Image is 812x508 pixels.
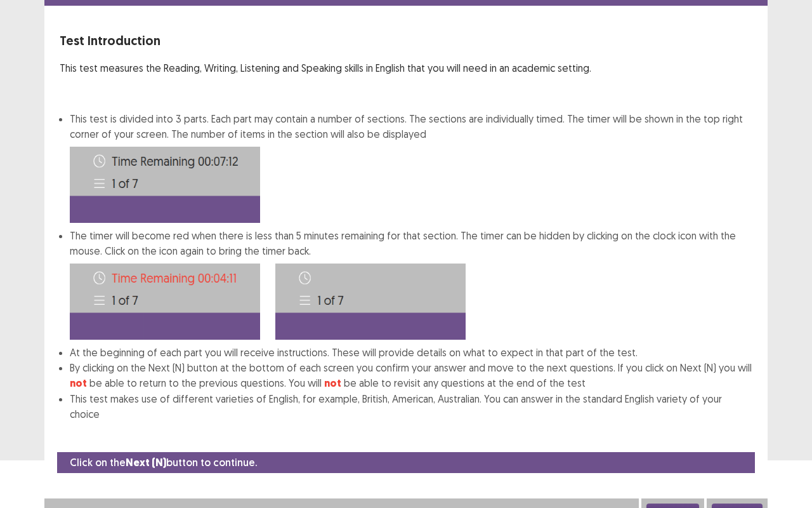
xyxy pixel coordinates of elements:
[324,377,341,390] strong: not
[70,228,752,345] li: The timer will become red when there is less than 5 minutes remaining for that section. The timer...
[70,377,87,390] strong: not
[70,455,257,471] p: Click on the button to continue.
[70,345,752,360] li: At the beginning of each part you will receive instructions. These will provide details on what t...
[70,391,752,422] li: This test makes use of different varieties of English, for example, British, American, Australian...
[70,111,752,223] li: This test is divided into 3 parts. Each part may contain a number of sections. The sections are i...
[70,264,260,340] img: Time-image
[275,264,466,340] img: Time-image
[60,60,752,76] p: This test measures the Reading, Writing, Listening and Speaking skills in English that you will n...
[70,360,752,391] li: By clicking on the Next (N) button at the bottom of each screen you confirm your answer and move ...
[60,31,752,50] p: Test Introduction
[126,456,166,469] strong: Next (N)
[70,147,260,223] img: Time-image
